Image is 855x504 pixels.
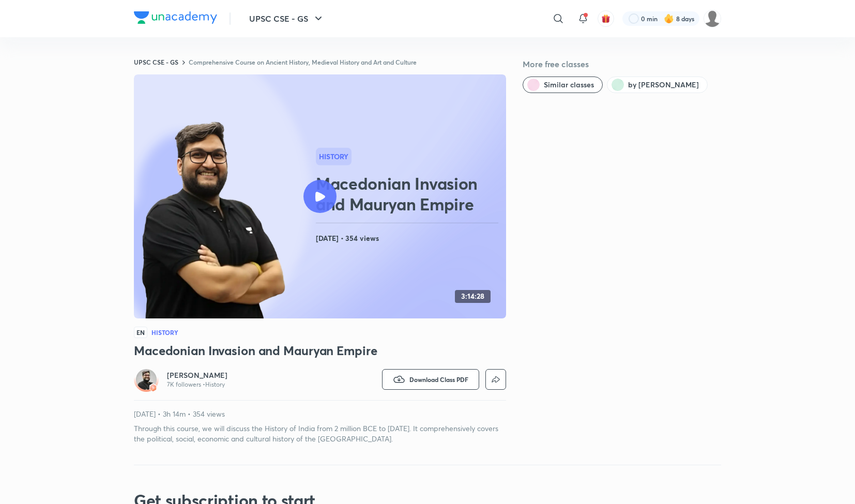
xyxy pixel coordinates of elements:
[523,58,721,70] h5: More free classes
[523,77,603,93] button: Similar classes
[134,327,147,338] span: EN
[189,58,417,66] a: Comprehensive Course on Ancient History, Medieval History and Art and Culture
[134,58,178,66] a: UPSC CSE - GS
[601,14,610,23] img: avatar
[149,384,157,391] img: badge
[316,173,502,215] h2: Macedonian Invasion and Mauryan Empire
[134,367,159,392] a: Avatarbadge
[134,409,506,419] p: [DATE] • 3h 14m • 354 views
[628,80,699,90] span: by Abhishek Mishra
[607,77,708,93] button: by Abhishek Mishra
[544,80,594,90] span: Similar classes
[598,10,614,27] button: avatar
[382,369,479,390] button: Download Class PDF
[409,375,468,384] span: Download Class PDF
[151,329,178,335] h4: History
[134,11,217,26] a: Company Logo
[167,370,227,380] a: [PERSON_NAME]
[134,342,506,359] h3: Macedonian Invasion and Mauryan Empire
[134,423,506,444] p: Through this course, we will discuss the History of India from 2 million BCE to [DATE]. It compre...
[136,369,157,390] img: Avatar
[704,10,721,27] img: Diveesha Deevela
[461,292,484,301] h4: 3:14:28
[134,11,217,24] img: Company Logo
[167,380,227,389] p: 7K followers • History
[316,232,502,245] h4: [DATE] • 354 views
[664,13,674,24] img: streak
[243,8,331,29] button: UPSC CSE - GS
